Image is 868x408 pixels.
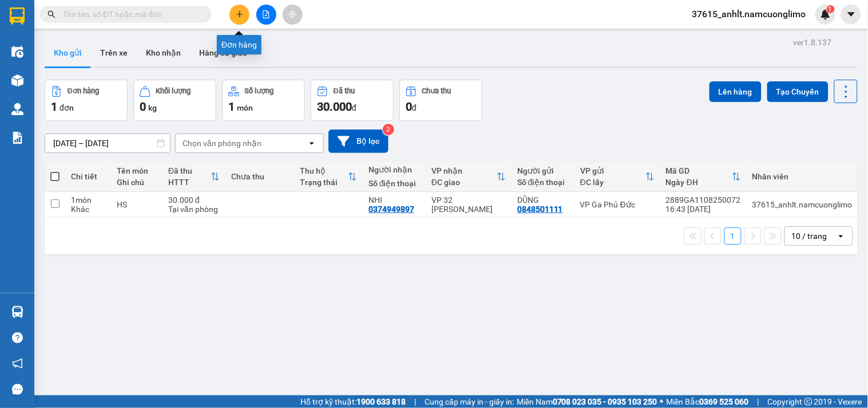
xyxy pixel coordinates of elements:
[300,178,348,187] div: Trạng thái
[368,179,420,188] div: Số điện thoại
[256,5,276,25] button: file-add
[168,195,220,205] div: 30.000 đ
[837,232,846,241] svg: open
[262,10,270,18] span: file-add
[68,87,99,95] div: Đơn hàng
[724,227,742,245] button: 1
[148,103,157,112] span: kg
[422,87,451,95] div: Chưa thu
[431,178,497,187] div: ĐC giao
[283,5,303,25] button: aim
[237,103,253,112] span: món
[431,195,506,214] div: VP 32 [PERSON_NAME]
[666,178,732,187] div: Ngày ĐH
[168,166,211,175] div: Đã thu
[368,205,414,214] div: 0374949897
[425,395,514,408] span: Cung cấp máy in - giấy in:
[821,9,831,19] img: icon-new-feature
[328,130,389,153] button: Bộ lọc
[683,7,815,21] span: 37615_anhlt.namcuonglimo
[10,7,25,25] img: logo-vxr
[11,132,23,144] img: solution-icon
[666,205,741,214] div: 16:43 [DATE]
[412,103,417,112] span: đ
[829,5,833,13] span: 1
[300,395,406,408] span: Hỗ trợ kỹ thuật:
[660,162,747,192] th: Toggle SortBy
[117,166,157,175] div: Tên món
[356,397,406,406] strong: 1900 633 818
[307,139,316,148] svg: open
[841,5,861,25] button: caret-down
[792,230,827,242] div: 10 / trang
[162,162,225,192] th: Toggle SortBy
[710,81,762,102] button: Lên hàng
[133,80,216,121] button: Khối lượng0kg
[183,138,261,149] div: Chọn văn phòng nhận
[334,87,355,95] div: Đã thu
[45,80,128,121] button: Đơn hàng1đơn
[517,178,569,187] div: Số điện thoại
[383,124,394,135] sup: 2
[91,39,137,66] button: Trên xe
[11,74,23,87] img: warehouse-icon
[71,205,105,214] div: Khác
[580,166,645,175] div: VP gửi
[368,195,420,205] div: NHI
[667,395,749,408] span: Miền Bắc
[666,195,741,205] div: 2889GA1108250072
[352,103,356,112] span: đ
[406,100,412,113] span: 0
[517,166,569,175] div: Người gửi
[107,62,478,77] li: Hotline: 1900400028
[666,166,732,175] div: Mã GD
[311,80,394,121] button: Đã thu30.000đ
[107,48,478,62] li: Số nhà [STREET_ADDRESS][PERSON_NAME]
[804,398,812,406] span: copyright
[12,332,23,343] span: question-circle
[517,195,569,205] div: DŨNG
[767,81,829,102] button: Tạo Chuyến
[236,10,244,18] span: plus
[846,9,857,19] span: caret-down
[168,205,220,214] div: Tại văn phòng
[12,358,23,369] span: notification
[11,306,23,318] img: warehouse-icon
[71,195,105,205] div: 1 món
[752,200,853,209] div: 37615_anhlt.namcuonglimo
[426,162,512,192] th: Toggle SortBy
[580,178,645,187] div: ĐC lấy
[45,39,91,66] button: Kho gửi
[140,100,146,113] span: 0
[60,103,74,112] span: đơn
[794,36,832,49] div: ver 1.8.137
[190,39,256,66] button: Hàng đã giao
[317,100,352,113] span: 30.000
[517,395,657,408] span: Miền Nam
[12,384,23,395] span: message
[517,205,563,214] div: 0848501111
[399,80,482,121] button: Chưa thu0đ
[431,166,497,175] div: VP nhận
[139,13,447,45] b: Công ty TNHH Trọng Hiếu Phú Thọ - Nam Cường Limousine
[294,162,363,192] th: Toggle SortBy
[217,35,261,54] div: Đơn hàng
[11,46,23,58] img: warehouse-icon
[71,172,105,181] div: Chi tiết
[156,87,191,95] div: Khối lượng
[117,178,157,187] div: Ghi chú
[137,39,190,66] button: Kho nhận
[574,162,660,192] th: Toggle SortBy
[168,178,211,187] div: HTTT
[700,397,749,406] strong: 0369 525 060
[553,397,657,406] strong: 0708 023 035 - 0935 103 250
[117,200,157,209] div: HS
[414,395,416,408] span: |
[47,10,56,18] span: search
[222,80,305,121] button: Số lượng1món
[11,103,23,115] img: warehouse-icon
[51,100,57,113] span: 1
[752,172,853,181] div: Nhân viên
[580,200,655,209] div: VP Ga Phủ Đức
[231,172,288,181] div: Chưa thu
